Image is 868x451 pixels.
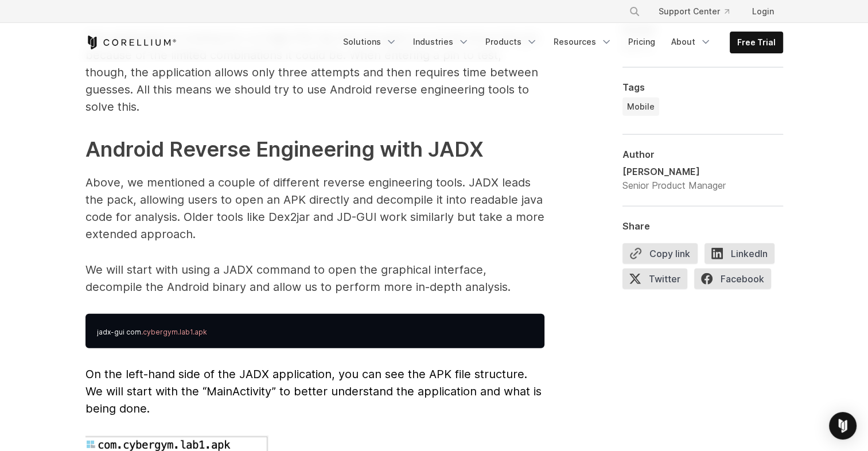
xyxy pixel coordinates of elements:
[85,137,484,162] strong: Android Reverse Engineering with JADX
[624,1,645,22] button: Search
[730,32,783,53] a: Free Trial
[664,32,718,52] a: About
[85,36,177,49] a: Corellium Home
[85,29,544,115] p: The application is looking for a 4-digit PIN. My first thought is to brute-force the pin because ...
[622,268,694,293] a: Twitter
[622,148,783,160] div: Author
[622,178,726,192] div: Senior Product Manager
[622,220,783,231] div: Share
[97,328,141,336] span: jadx-gui com
[704,243,781,268] a: LinkedIn
[85,261,544,296] p: We will start with using a JADX command to open the graphical interface, decompile the Android bi...
[649,1,738,22] a: Support Center
[622,268,687,289] span: Twitter
[694,268,771,289] span: Facebook
[478,32,544,52] a: Products
[622,164,726,178] div: [PERSON_NAME]
[622,81,783,92] div: Tags
[694,268,778,293] a: Facebook
[622,97,659,115] a: Mobile
[85,174,544,243] p: Above, we mentioned a couple of different reverse engineering tools. JADX leads the pack, allowin...
[622,243,698,263] button: Copy link
[547,32,619,52] a: Resources
[85,367,542,415] span: On the left-hand side of the JADX application, you can see the APK file structure. We will start ...
[829,412,857,440] div: Open Intercom Messenger
[615,1,783,22] div: Navigation Menu
[336,32,783,53] div: Navigation Menu
[141,328,207,336] span: .cybergym.lab1.apk
[627,100,655,112] span: Mobile
[704,243,774,263] span: LinkedIn
[621,32,662,52] a: Pricing
[406,32,476,52] a: Industries
[743,1,783,22] a: Login
[336,32,404,52] a: Solutions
